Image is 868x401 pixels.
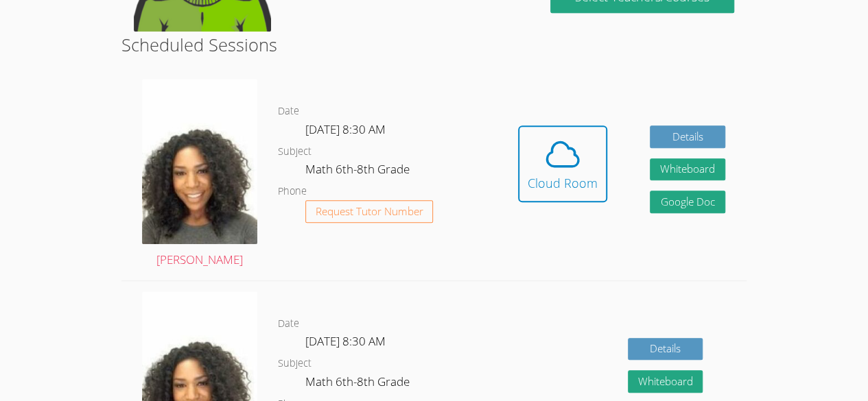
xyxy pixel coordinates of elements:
button: Cloud Room [518,125,607,202]
dt: Date [278,315,299,332]
dt: Subject [278,143,312,160]
a: [PERSON_NAME] [142,79,257,270]
button: Whiteboard [650,158,725,181]
a: Google Doc [650,191,725,213]
span: [DATE] 8:30 AM [305,333,386,349]
a: Details [628,338,703,361]
button: Whiteboard [628,370,703,393]
div: Cloud Room [528,173,598,193]
span: Request Tutor Number [316,206,423,217]
span: [DATE] 8:30 AM [305,121,386,137]
dt: Date [278,103,299,120]
dt: Phone [278,183,307,200]
dd: Math 6th-8th Grade [305,372,412,396]
img: avatar.png [142,79,257,244]
button: Request Tutor Number [305,200,434,223]
dt: Subject [278,355,312,372]
a: Details [650,125,725,148]
dd: Math 6th-8th Grade [305,160,412,183]
h2: Scheduled Sessions [121,32,747,58]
